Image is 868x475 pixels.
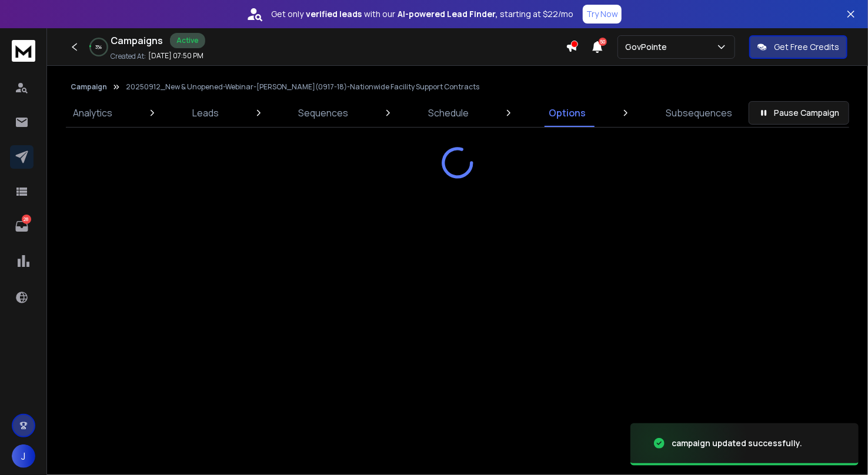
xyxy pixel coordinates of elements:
[206,5,228,26] div: Close
[121,346,226,372] div: How does that work?
[299,106,349,120] p: Sequences
[148,51,203,61] p: [DATE] 07:50 PM
[549,106,586,120] p: Options
[202,380,221,399] button: Send a message…
[57,15,141,26] p: Active in the last 15m
[34,6,52,25] img: Profile image for Raj
[12,444,35,468] button: J
[749,101,849,125] button: Pause Campaign
[75,384,84,394] button: Start recording
[56,384,65,394] button: Upload attachment
[625,41,672,53] p: GovPointe
[37,384,46,394] button: Gif picker
[599,38,607,46] span: 50
[130,353,216,364] div: How does that work?
[8,5,30,27] button: go back
[9,346,226,373] div: james says…
[42,104,226,176] div: Thank you [PERSON_NAME] for quickly jumping on a Zoom meeting with me earlier, your tech support ...
[184,5,206,27] button: Home
[9,104,226,177] div: james says…
[66,99,119,127] a: Analytics
[659,99,739,127] a: Subsequences
[586,8,618,20] p: Try Now
[73,106,112,120] p: Analytics
[111,34,163,48] h1: Campaigns
[421,99,476,127] a: Schedule
[9,25,226,104] div: james says…
[12,40,35,62] img: logo
[170,33,205,48] div: Active
[666,106,732,120] p: Subsequences
[774,41,839,53] p: Get Free Credits
[136,25,226,103] div: thumbs up
[146,39,216,96] div: thumbs up
[271,8,573,20] p: Get only with our starting at $22/mo
[57,6,133,15] h1: [PERSON_NAME]
[672,437,802,449] div: campaign updated successfully.
[428,106,469,120] p: Schedule
[192,106,219,120] p: Leads
[10,360,225,380] textarea: Message…
[306,8,362,20] strong: verified leads
[42,177,226,345] div: Hey [PERSON_NAME] and team. I should be able to keep the provider matching on, but KEEP OFF the S...
[18,384,28,394] button: Emoji picker
[583,5,622,24] button: Try Now
[22,215,31,224] p: 28
[10,215,34,238] a: 28
[9,177,226,346] div: james says…
[185,99,226,127] a: Leads
[71,82,107,92] button: Campaign
[398,8,498,20] strong: AI-powered Lead Finder,
[126,82,479,92] p: 20250912_New & Unopened-Webinar-[PERSON_NAME](0917-18)-Nationwide Facility Support Contracts
[96,44,102,51] p: 3 %
[52,111,216,169] div: Thank you [PERSON_NAME] for quickly jumping on a Zoom meeting with me earlier, your tech support ...
[749,35,847,59] button: Get Free Credits
[292,99,356,127] a: Sequences
[52,292,216,337] div: Hey [PERSON_NAME] and team. I should be able to keep the provider matching on, but KEEP OFF the S...
[111,52,146,61] p: Created At:
[542,99,593,127] a: Options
